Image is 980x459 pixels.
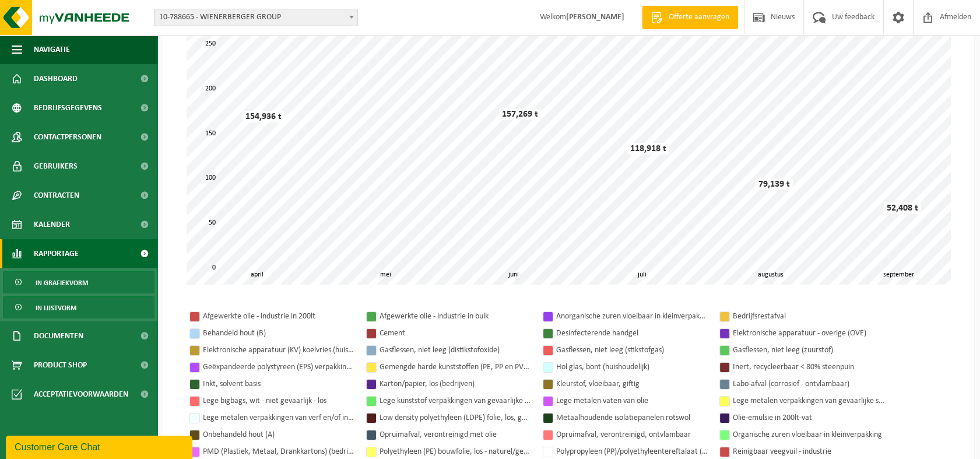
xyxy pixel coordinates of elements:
[380,343,531,358] div: Gasflessen, niet leeg (distikstofoxide)
[380,377,531,391] div: Karton/papier, los (bedrijven)
[203,377,354,391] div: Inkt, solvent basis
[203,326,354,341] div: Behandeld hout (B)
[34,239,79,268] span: Rapportage
[556,360,708,374] div: Hol glas, bont (huishoudelijk)
[556,377,708,391] div: Kleurstof, vloeibaar, giftig
[884,202,921,214] div: 52,408 t
[34,152,78,181] span: Gebruikers
[733,428,884,442] div: Organische zuren vloeibaar in kleinverpakking
[566,13,624,22] strong: [PERSON_NAME]
[556,326,708,341] div: Desinfecterende handgel
[556,428,708,442] div: Opruimafval, verontreinigd, ontvlambaar
[34,351,87,380] span: Product Shop
[243,111,284,122] div: 154,936 t
[733,343,884,358] div: Gasflessen, niet leeg (zuurstof)
[627,143,669,155] div: 118,918 t
[380,411,531,425] div: Low density polyethyleen (LDPE) folie, los, gekleurd
[733,394,884,408] div: Lege metalen verpakkingen van gevaarlijke stoffen
[380,309,531,324] div: Afgewerkte olie - industrie in bulk
[3,271,154,293] a: In grafiekvorm
[36,297,76,319] span: In lijstvorm
[34,122,101,152] span: Contactpersonen
[733,377,884,391] div: Labo-afval (corrosief - ontvlambaar)
[203,309,354,324] div: Afgewerkte olie - industrie in 200lt
[6,433,195,459] iframe: chat widget
[203,394,354,408] div: Lege bigbags, wit - niet gevaarlijk - los
[203,360,354,374] div: Geëxpandeerde polystyreen (EPS) verpakking (< 1 m² per stuk), recycleerbaar
[756,178,793,190] div: 79,139 t
[499,108,541,120] div: 157,269 t
[380,326,531,341] div: Cement
[556,309,708,324] div: Anorganische zuren vloeibaar in kleinverpakking
[203,428,354,442] div: Onbehandeld hout (A)
[154,9,357,26] span: 10-788665 - WIENERBERGER GROUP
[733,444,884,459] div: Reinigbaar veegvuil - industrie
[733,326,884,341] div: Elektronische apparatuur - overige (OVE)
[34,93,102,122] span: Bedrijfsgegevens
[556,343,708,358] div: Gasflessen, niet leeg (stikstofgas)
[34,380,128,409] span: Acceptatievoorwaarden
[733,411,884,425] div: Olie-emulsie in 200lt-vat
[733,309,884,324] div: Bedrijfsrestafval
[380,394,531,408] div: Lege kunststof verpakkingen van gevaarlijke stoffen
[203,411,354,425] div: Lege metalen verpakkingen van verf en/of inkt (schraapschoon)
[203,444,354,459] div: PMD (Plastiek, Metaal, Drankkartons) (bedrijven)
[34,35,70,64] span: Navigatie
[203,343,354,358] div: Elektronische apparatuur (KV) koelvries (huishoudelijk)
[380,428,531,442] div: Opruimafval, verontreinigd met olie
[380,360,531,374] div: Gemengde harde kunststoffen (PE, PP en PVC), recycleerbaar (industrieel)
[3,296,154,318] a: In lijstvorm
[34,321,83,351] span: Documenten
[36,272,88,294] span: In grafiekvorm
[34,64,78,93] span: Dashboard
[642,6,738,29] a: Offerte aanvragen
[34,210,70,239] span: Kalender
[154,9,358,26] span: 10-788665 - WIENERBERGER GROUP
[380,444,531,459] div: Polyethyleen (PE) bouwfolie, los - naturel/gekleurd
[733,360,884,374] div: Inert, recycleerbaar < 80% steenpuin
[666,12,732,23] span: Offerte aanvragen
[556,394,708,408] div: Lege metalen vaten van olie
[34,181,79,210] span: Contracten
[556,444,708,459] div: Polypropyleen (PP)/polyethyleentereftalaat (PET) spanbanden
[556,411,708,425] div: Metaalhoudende isolatiepanelen rotswol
